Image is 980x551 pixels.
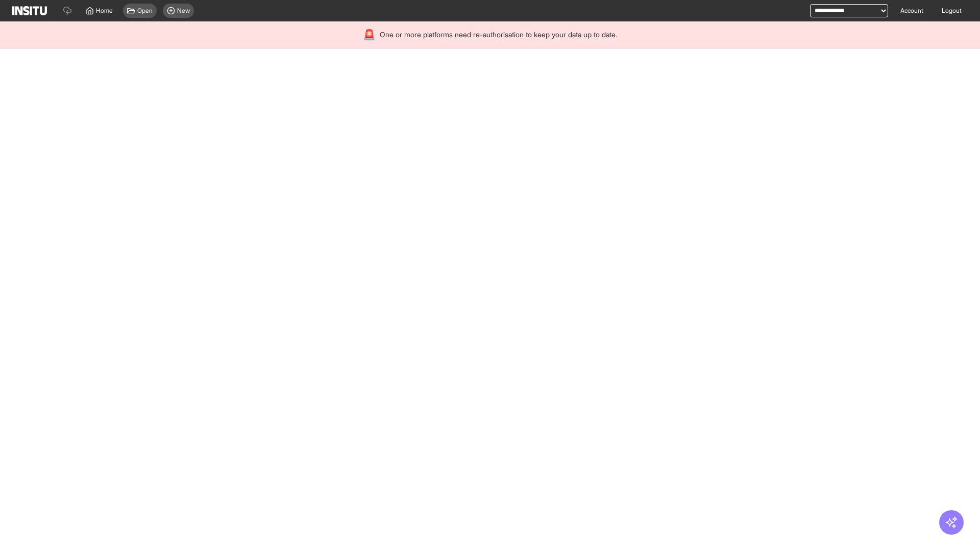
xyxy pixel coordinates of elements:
[380,30,617,40] span: One or more platforms need re-authorisation to keep your data up to date.
[137,7,153,15] span: Open
[363,28,376,42] div: 🚨
[177,7,190,15] span: New
[96,7,113,15] span: Home
[12,6,47,15] img: Logo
